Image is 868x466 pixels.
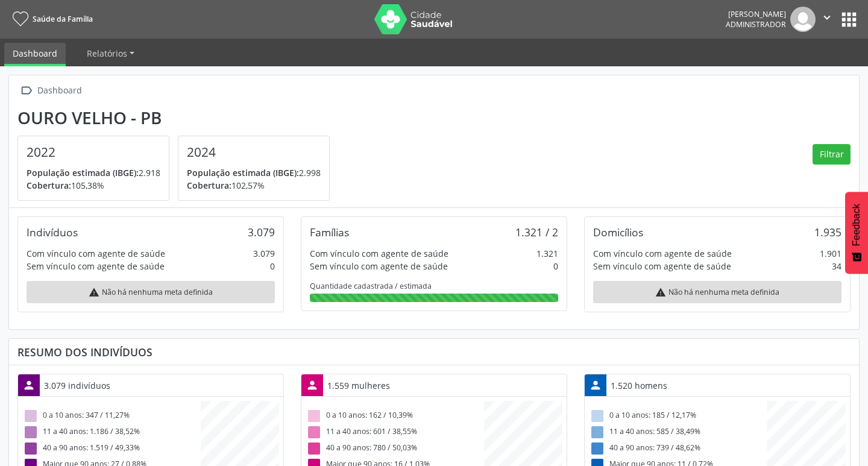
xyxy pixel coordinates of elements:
div: Não há nenhuma meta definida [27,281,275,303]
button: apps [838,9,860,30]
div: Domicílios [593,225,643,239]
span: Feedback [851,204,862,246]
i: warning [655,287,666,298]
i:  [17,82,35,99]
a:  Dashboard [17,82,84,99]
p: 105,38% [27,179,160,192]
div: 1.901 [820,247,841,260]
a: Relatórios [78,43,143,64]
div: 0 a 10 anos: 347 / 11,27% [22,408,201,424]
div: 3.079 [248,225,275,239]
button: Feedback - Mostrar pesquisa [845,192,868,274]
span: População estimada (IBGE): [27,167,139,178]
div: 1.520 homens [606,375,671,396]
div: Com vínculo com agente de saúde [593,247,732,260]
p: 2.918 [27,166,160,179]
span: Administrador [726,19,786,30]
div: Sem vínculo com agente de saúde [310,260,448,272]
span: Relatórios [87,48,127,59]
div: Indivíduos [27,225,78,239]
div: 3.079 [253,247,275,260]
div: 0 a 10 anos: 162 / 10,39% [306,408,484,424]
div: 0 [553,260,558,272]
div: Ouro Velho - PB [17,108,338,128]
h4: 2022 [27,145,160,160]
span: Cobertura: [187,180,231,191]
a: Saúde da Família [8,9,93,29]
div: [PERSON_NAME] [726,9,786,19]
i: warning [89,287,99,298]
div: 1.321 [536,247,558,260]
p: 2.998 [187,166,321,179]
div: 3.079 indivíduos [40,375,115,396]
div: 1.559 mulheres [323,375,394,396]
div: Não há nenhuma meta definida [593,281,841,303]
div: Com vínculo com agente de saúde [310,247,448,260]
div: 1.321 / 2 [515,225,558,239]
div: Resumo dos indivíduos [17,345,851,359]
div: 34 [832,260,841,272]
div: 0 [270,260,275,272]
i: person [306,379,319,392]
div: 1.935 [814,225,841,239]
div: 40 a 90 anos: 739 / 48,62% [589,440,767,456]
div: 40 a 90 anos: 1.519 / 49,33% [22,440,201,456]
div: 40 a 90 anos: 780 / 50,03% [306,440,484,456]
div: Com vínculo com agente de saúde [27,247,165,260]
div: Famílias [310,225,349,239]
i: person [589,379,602,392]
div: Quantidade cadastrada / estimada [310,281,558,291]
div: 11 a 40 anos: 601 / 38,55% [306,424,484,440]
div: Sem vínculo com agente de saúde [27,260,165,272]
span: População estimada (IBGE): [187,167,299,178]
div: 0 a 10 anos: 185 / 12,17% [589,408,767,424]
a: Dashboard [4,43,66,66]
span: Saúde da Família [33,14,93,24]
div: Sem vínculo com agente de saúde [593,260,731,272]
div: 11 a 40 anos: 585 / 38,49% [589,424,767,440]
span: Cobertura: [27,180,71,191]
div: Dashboard [35,82,84,99]
i:  [820,11,834,24]
button: Filtrar [813,144,851,165]
div: 11 a 40 anos: 1.186 / 38,52% [22,424,201,440]
h4: 2024 [187,145,321,160]
i: person [22,379,36,392]
img: img [790,7,816,32]
p: 102,57% [187,179,321,192]
button:  [816,7,838,32]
